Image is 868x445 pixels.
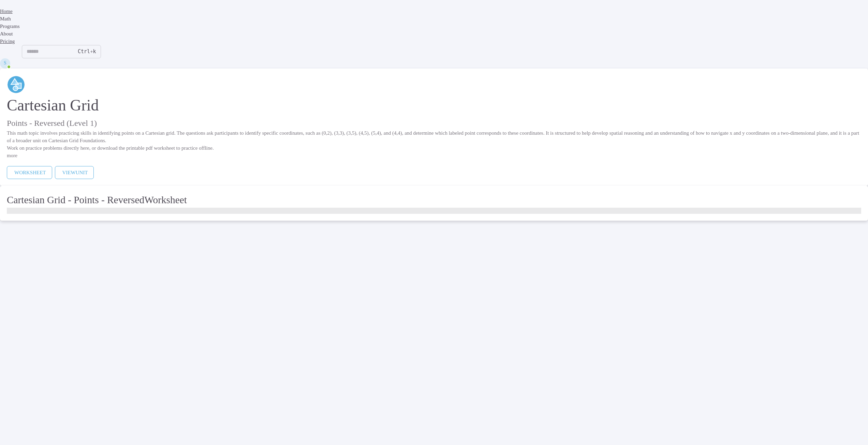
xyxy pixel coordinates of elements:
h3: Cartesian Grid - Points - Reversed Worksheet [7,193,861,208]
a: Cartesian Grid [7,97,99,114]
span: View [62,169,76,176]
a: ViewUnit [55,166,94,179]
div: + [78,47,96,56]
p: Work on practice problems directly here, or download the printable pdf worksheet to practice offl... [7,144,861,152]
button: Worksheet [7,166,52,179]
p: Points - Reversed (Level 1) [7,117,861,130]
kbd: Ctrl [78,48,90,55]
p: This math topic involves practicing skills in identifying points on a Cartesian grid. The questio... [7,129,861,144]
span: Unit [76,169,88,176]
a: Geometry 2D [7,75,25,94]
span: more [7,153,17,158]
kbd: k [93,48,96,55]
